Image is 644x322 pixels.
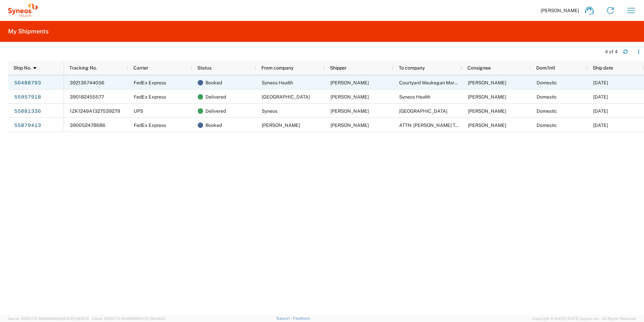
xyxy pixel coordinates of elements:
span: Domestic [537,80,557,85]
span: To company [399,65,425,71]
span: Delivered [205,90,226,104]
span: UPS [134,108,143,114]
span: Domestic [537,123,557,128]
span: Rebecca McConnell [262,123,300,128]
span: 1ZK1249A1327539279 [70,108,120,114]
span: Delivered [205,104,226,118]
span: Rebecca McConnell [330,123,369,128]
span: Dom/Intl [536,65,555,71]
span: Syneos Health [262,80,293,85]
span: Domestic [537,94,557,100]
span: ATTN: Patricia Oates Marriott Tacoma Downtown [399,123,494,128]
span: Patricia Oates [468,123,506,128]
span: Marissa Vitha [330,80,369,85]
a: Support [276,316,293,320]
span: [DATE] 09:51:12 [63,317,89,321]
span: Rebecca McConnell [468,80,506,85]
span: Marissa Vitha [468,94,506,100]
span: Status [197,65,212,71]
span: Booked [205,118,222,132]
span: 392136744056 [70,80,104,85]
span: 08/18/2025 [593,80,608,85]
span: Patricia Oates [330,94,369,100]
span: FedEx Express [134,94,166,100]
span: Courtyard Waukegan Marriott [399,80,463,85]
span: From company [261,65,293,71]
span: 06/22/2025 [593,94,608,100]
span: 390182455577 [70,94,104,100]
a: 56488793 [14,77,41,88]
span: Server: 2025.17.0-16a969492de [8,317,89,321]
span: Ship date [593,65,613,71]
span: Shipper [330,65,347,71]
div: 4 of 4 [605,49,618,55]
span: 06/16/2025 [593,123,608,128]
span: Tracking No. [69,65,97,71]
a: 55879413 [14,120,41,131]
span: Consignee [468,65,491,71]
a: 55881336 [14,106,41,116]
span: Patricia Oates [468,108,506,114]
span: Syneos Health [399,94,430,100]
span: Marriott Tacoma Downtown [262,94,310,100]
span: Booked [205,76,222,90]
span: [PERSON_NAME] [541,7,579,14]
span: Syneos [262,108,278,114]
h2: My Shipments [8,27,49,35]
span: Domestic [537,108,557,114]
span: FedEx Express [134,123,166,128]
span: 06/16/2025 [593,108,608,114]
span: Ship No. [13,65,31,71]
span: Carrier [133,65,148,71]
span: Marriott Tacoma Downtown [399,108,447,114]
span: FedEx Express [134,80,166,85]
span: Copyright © [DATE]-[DATE] Agistix Inc., All Rights Reserved [532,316,636,322]
span: 390052478686 [70,123,105,128]
a: 55957918 [14,91,41,102]
span: Becky McConnell [330,108,369,114]
span: [DATE] 08:44:20 [137,317,165,321]
span: Client: 2025.17.0-5dd568f [92,317,165,321]
a: Feedback [293,316,310,320]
